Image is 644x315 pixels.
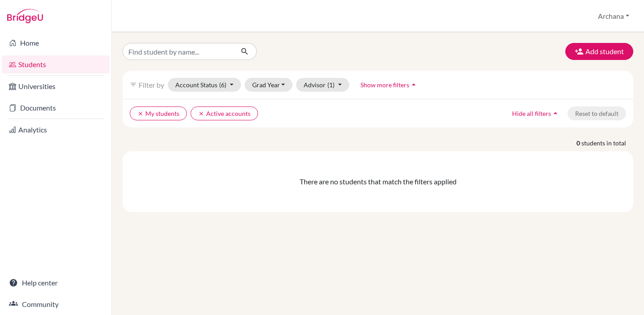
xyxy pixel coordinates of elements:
[409,80,418,89] i: arrow_drop_up
[2,295,110,313] a: Community
[2,99,110,117] a: Documents
[581,138,633,148] span: students in total
[2,77,110,95] a: Universities
[353,78,426,92] button: Show more filtersarrow_drop_up
[296,78,349,92] button: Advisor(1)
[594,8,633,25] button: Archana
[568,106,626,120] button: Reset to default
[2,34,110,52] a: Home
[565,43,633,60] button: Add student
[123,43,233,60] input: Find student by name...
[191,106,258,120] button: clearActive accounts
[130,81,137,88] i: filter_list
[327,81,335,89] span: (1)
[551,109,560,118] i: arrow_drop_up
[219,81,226,89] span: (6)
[504,106,568,120] button: Hide all filtersarrow_drop_up
[7,9,43,23] img: Bridge-U
[2,274,110,292] a: Help center
[137,111,144,117] i: clear
[130,176,626,187] div: There are no students that match the filters applied
[576,138,581,148] strong: 0
[168,78,241,92] button: Account Status(6)
[2,55,110,73] a: Students
[512,110,551,117] span: Hide all filters
[360,81,409,89] span: Show more filters
[130,106,187,120] button: clearMy students
[139,81,164,89] span: Filter by
[2,121,110,139] a: Analytics
[245,78,293,92] button: Grad Year
[198,111,204,117] i: clear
